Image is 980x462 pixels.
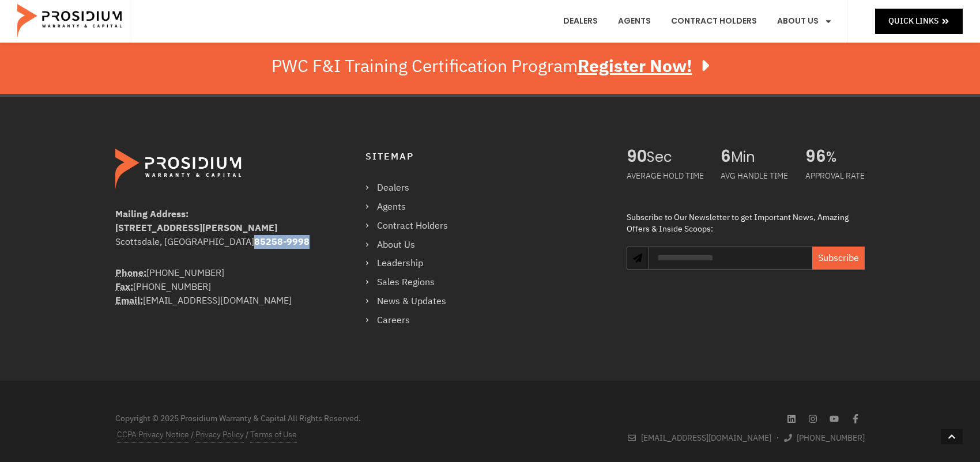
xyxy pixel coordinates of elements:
span: [EMAIL_ADDRESS][DOMAIN_NAME] [638,431,771,445]
span: 90 [627,149,647,166]
a: Quick Links [875,9,963,33]
form: Newsletter Form [649,247,865,281]
h4: Sitemap [365,149,604,165]
a: Terms of Use [250,427,297,442]
span: [PHONE_NUMBER] [794,431,865,445]
a: Leadership [365,255,459,272]
strong: Fax: [115,280,133,294]
a: Sales Regions [365,274,459,291]
a: CCPA Privacy Notice [117,427,189,442]
a: Dealers [365,180,459,196]
span: Sec [647,149,704,166]
b: [STREET_ADDRESS][PERSON_NAME] [115,221,277,235]
a: [EMAIL_ADDRESS][DOMAIN_NAME] [628,431,771,445]
a: Contract Holders [365,218,459,234]
abbr: Email Address [115,294,143,308]
div: Copyright © 2025 Prosidium Warranty & Capital All Rights Reserved. [115,412,484,425]
span: Subscribe [818,251,859,265]
div: Scottsdale, [GEOGRAPHIC_DATA] [115,235,319,249]
span: 96 [805,149,826,166]
span: 6 [721,149,731,166]
div: AVG HANDLE TIME [721,166,788,186]
span: % [826,149,865,166]
strong: Email: [115,294,143,308]
u: Register Now! [578,53,692,79]
abbr: Phone Number [115,266,146,280]
strong: Phone: [115,266,146,280]
span: Quick Links [888,14,938,28]
nav: Menu [365,180,459,328]
div: [PHONE_NUMBER] [PHONE_NUMBER] [EMAIL_ADDRESS][DOMAIN_NAME] [115,266,319,308]
b: Mailing Address: [115,207,189,221]
a: News & Updates [365,293,459,310]
div: Subscribe to Our Newsletter to get Important News, Amazing Offers & Inside Scoops: [627,212,865,234]
a: Careers [365,312,459,329]
a: About Us [365,237,459,253]
div: PWC F&I Training Certification Program [272,56,709,77]
b: 85258-9998 [254,235,310,249]
span: Min [731,149,788,166]
a: Privacy Policy [195,427,244,442]
abbr: Fax [115,280,133,294]
div: APPROVAL RATE [805,166,865,186]
div: AVERAGE HOLD TIME [627,166,704,186]
button: Subscribe [812,247,865,270]
div: / / [115,427,484,442]
a: Agents [365,199,459,215]
a: [PHONE_NUMBER] [784,431,865,445]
